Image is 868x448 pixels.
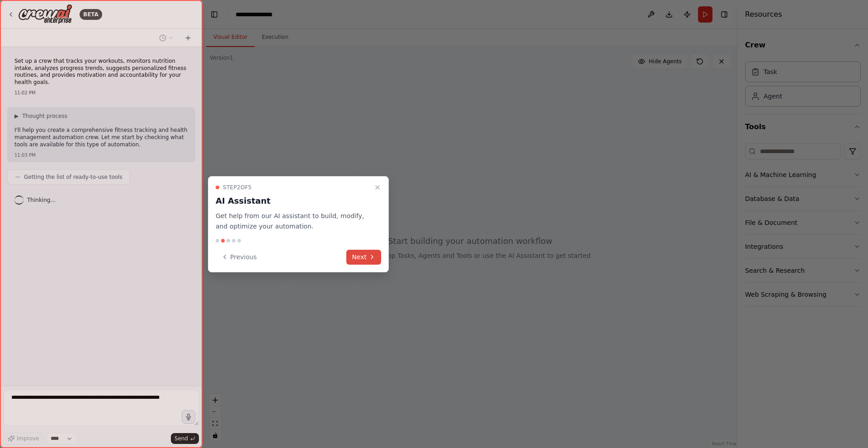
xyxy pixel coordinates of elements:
p: Get help from our AI assistant to build, modify, and optimize your automation. [216,211,370,232]
button: Previous [216,250,262,265]
span: Step 2 of 5 [223,184,252,191]
button: Next [346,250,381,265]
button: Hide left sidebar [208,8,221,21]
h3: AI Assistant [216,195,370,207]
button: Close walkthrough [372,182,383,193]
